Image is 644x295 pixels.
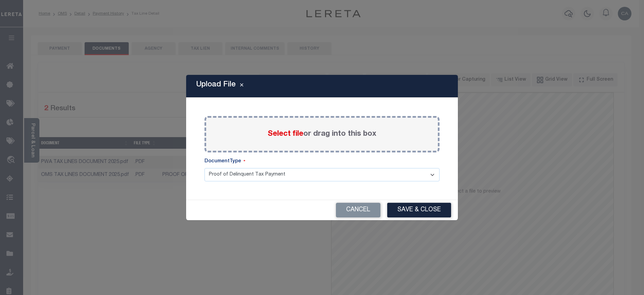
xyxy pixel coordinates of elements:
button: Close [236,82,248,90]
button: Save & Close [387,203,451,217]
label: DocumentType [204,158,245,165]
h5: Upload File [196,80,236,89]
button: Cancel [336,203,380,217]
span: Select file [268,130,303,138]
label: or drag into this box [268,129,376,140]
